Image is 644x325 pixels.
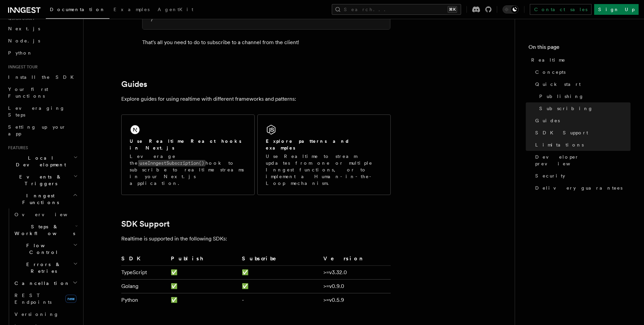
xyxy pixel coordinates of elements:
code: useInngestSubscription() [138,160,205,166]
a: Security [533,170,631,182]
span: Developer preview [535,154,631,167]
h4: On this page [528,43,631,54]
p: Leverage the hook to subscribe to realtime streams in your Next.js application. [130,153,246,187]
a: Developer preview [533,151,631,170]
a: Subscribing [537,102,631,115]
a: Quick start [533,78,631,90]
span: Versioning [14,312,59,317]
span: Publishing [539,93,584,100]
a: Explore patterns and examplesUse Realtime to stream updates from one or multiple Inngest function... [257,115,391,195]
a: Python [5,47,79,59]
a: Limitations [533,139,631,151]
td: >=v0.9.0 [321,280,391,293]
td: TypeScript [121,266,168,280]
a: Versioning [12,308,79,320]
p: That's all you need to do to subscribe to a channel from the client! [142,38,390,47]
span: Realtime [531,57,566,63]
button: Flow Control [12,239,79,258]
a: Realtime [528,54,631,66]
span: REST Endpoints [14,293,52,305]
span: Local Development [5,155,73,168]
th: SDK [121,254,168,266]
button: Local Development [5,152,79,171]
span: Examples [114,7,150,12]
kbd: ⌘K [448,6,457,13]
span: Leveraging Steps [8,105,65,118]
th: Publish [168,254,239,266]
span: Errors & Retries [12,261,73,274]
td: >=v3.32.0 [321,266,391,280]
span: Limitations [535,141,584,148]
a: Next.js [5,23,79,35]
td: - [239,293,320,307]
span: } [151,17,153,22]
a: AgentKit [154,2,197,18]
a: Documentation [46,2,109,19]
td: ✅ [168,266,239,280]
span: Flow Control [12,242,73,256]
a: Install the SDK [5,71,79,83]
a: Examples [109,2,154,18]
button: Cancellation [12,277,79,289]
span: Python [8,50,33,56]
td: Python [121,293,168,307]
span: Setting up your app [8,124,66,136]
a: Publishing [537,90,631,102]
a: Leveraging Steps [5,102,79,121]
td: ✅ [239,280,320,293]
p: Use Realtime to stream updates from one or multiple Inngest functions, or to implement a Human-in... [266,153,382,187]
span: Cancellation [12,280,70,287]
a: Concepts [533,66,631,78]
span: Subscribing [539,105,593,112]
span: Steps & Workflows [12,223,75,237]
p: Explore guides for using realtime with different frameworks and patterns: [121,94,391,104]
a: Your first Functions [5,83,79,102]
th: Version [321,254,391,266]
td: ✅ [168,280,239,293]
a: Node.js [5,35,79,47]
button: Steps & Workflows [12,221,79,239]
a: Sign Up [594,4,639,15]
span: Inngest tour [5,64,38,70]
td: ✅ [239,266,320,280]
span: new [65,295,76,303]
span: SDK Support [535,129,588,136]
button: Toggle dark mode [503,5,519,13]
button: Errors & Retries [12,258,79,277]
span: Node.js [8,38,40,43]
span: Events & Triggers [5,173,73,187]
button: Events & Triggers [5,171,79,190]
button: Inngest Functions [5,190,79,208]
a: SDK Support [533,127,631,139]
span: Overview [14,212,84,217]
a: REST Endpointsnew [12,289,79,308]
th: Subscribe [239,254,320,266]
a: Delivery guarantees [533,182,631,194]
span: Next.js [8,26,40,31]
td: ✅ [168,293,239,307]
td: Golang [121,280,168,293]
span: Install the SDK [8,74,78,80]
span: Documentation [50,7,105,12]
span: Guides [535,117,560,124]
a: Guides [121,79,147,89]
h2: Use Realtime React hooks in Next.js [130,138,246,151]
a: SDK Support [121,219,170,229]
span: AgentKit [158,7,193,12]
button: Search...⌘K [332,4,461,15]
span: Inngest Functions [5,192,73,206]
span: Security [535,172,565,179]
span: Concepts [535,69,566,75]
a: Guides [533,115,631,127]
a: Use Realtime React hooks in Next.jsLeverage theuseInngestSubscription()hook to subscribe to realt... [121,115,255,195]
span: Your first Functions [8,87,48,99]
a: Overview [12,208,79,221]
span: Delivery guarantees [535,185,622,191]
a: Setting up your app [5,121,79,140]
h2: Explore patterns and examples [266,138,382,151]
span: Features [5,145,28,151]
a: Contact sales [530,4,591,15]
td: >=v0.5.9 [321,293,391,307]
p: Realtime is supported in the following SDKs: [121,234,391,243]
span: Quick start [535,81,581,88]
